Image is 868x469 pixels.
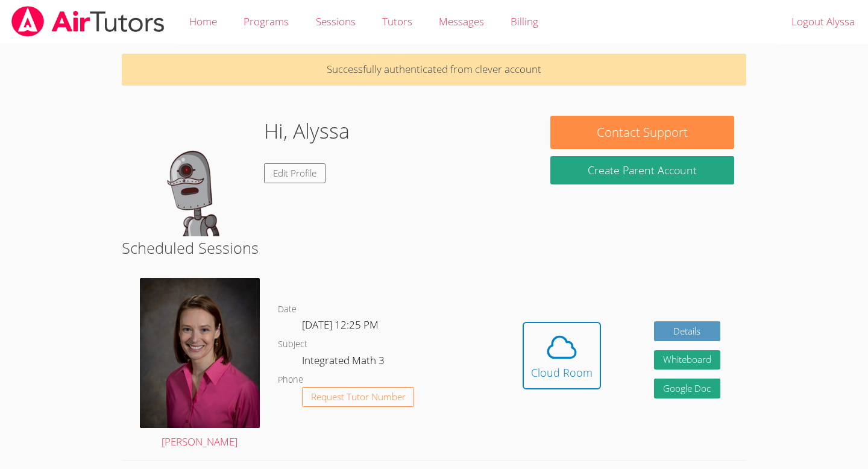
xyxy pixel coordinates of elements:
[523,322,601,389] button: Cloud Room
[278,302,297,317] dt: Date
[311,392,406,401] span: Request Tutor Number
[654,321,720,341] a: Details
[134,116,254,236] img: default.png
[122,236,747,259] h2: Scheduled Sessions
[278,373,303,388] dt: Phone
[278,337,307,352] dt: Subject
[140,278,260,451] a: [PERSON_NAME]
[302,387,415,407] button: Request Tutor Number
[550,156,734,184] button: Create Parent Account
[302,352,387,373] dd: Integrated Math 3
[550,116,734,149] button: Contact Support
[264,116,350,146] h1: Hi, Alyssa
[654,379,720,398] a: Google Doc
[264,163,325,183] a: Edit Profile
[122,54,747,86] p: Successfully authenticated from clever account
[140,278,260,428] img: Miller_Becky_headshot%20(3).jpg
[302,318,379,332] span: [DATE] 12:25 PM
[10,6,166,37] img: airtutors_banner-c4298cdbf04f3fff15de1276eac7730deb9818008684d7c2e4769d2f7ddbe033.png
[439,14,484,28] span: Messages
[531,364,593,381] div: Cloud Room
[654,350,720,370] button: Whiteboard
